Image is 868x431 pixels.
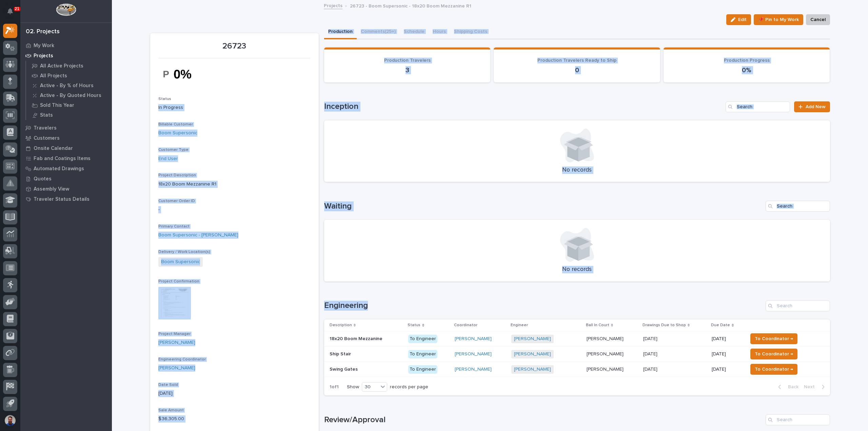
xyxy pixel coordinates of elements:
[158,390,311,397] p: [DATE]
[766,201,830,212] div: Search
[758,16,799,24] span: 📌 Pin to My Work
[755,350,793,358] span: To Coordinator →
[755,365,793,373] span: To Coordinator →
[330,335,384,342] p: 18x20 Boom Mezzanine
[15,6,19,11] p: 21
[587,365,625,372] p: [PERSON_NAME]
[158,62,209,86] img: nnDHkhGkTwnbQdYiNq9-Yf01dJ4e8N-uHSJiUpypw1M
[455,351,492,357] a: [PERSON_NAME]
[20,174,112,184] a: Quotes
[158,415,311,423] p: $ 36,305.00
[454,321,477,329] p: Coordinator
[34,53,53,59] p: Projects
[408,365,437,374] div: To Engineer
[158,408,184,412] span: Sale Amount
[26,110,112,120] a: Stats
[332,166,822,174] p: No records
[754,14,803,25] button: 📌 Pin to My Work
[20,123,112,133] a: Travelers
[711,321,730,329] p: Due Date
[34,166,84,172] p: Automated Drawings
[773,384,801,390] button: Back
[40,112,53,118] p: Stats
[158,155,178,162] a: End User
[20,143,112,153] a: Onsite Calendar
[3,4,17,18] button: Notifications
[34,156,91,162] p: Fab and Coatings Items
[40,73,67,79] p: All Projects
[26,71,112,80] a: All Projects
[20,51,112,61] a: Projects
[3,413,17,428] button: users-avatar
[34,125,57,131] p: Travelers
[643,321,686,329] p: Drawings Due to Shop
[158,97,171,101] span: Status
[384,58,431,63] span: Production Travelers
[20,40,112,51] a: My Work
[158,41,311,51] p: 26723
[810,16,826,24] span: Cancel
[158,173,196,177] span: Project Description
[330,321,352,329] p: Description
[806,14,830,25] button: Cancel
[34,196,90,202] p: Traveler Status Details
[537,58,616,63] span: Production Travelers Ready to Ship
[324,347,830,362] tr: Ship StairShip Stair To Engineer[PERSON_NAME] [PERSON_NAME] [PERSON_NAME][PERSON_NAME] [DATE][DAT...
[643,350,659,357] p: [DATE]
[726,14,751,25] button: Edit
[801,384,830,390] button: Next
[324,331,830,347] tr: 18x20 Boom Mezzanine18x20 Boom Mezzanine To Engineer[PERSON_NAME] [PERSON_NAME] [PERSON_NAME][PER...
[755,335,793,343] span: To Coordinator →
[712,367,742,372] p: [DATE]
[455,367,492,372] a: [PERSON_NAME]
[324,25,357,39] button: Production
[158,365,195,372] a: [PERSON_NAME]
[350,2,471,9] p: 26723 - Boom Supersonic - 18x20 Boom Mezzanine R1
[158,383,178,387] span: Date Sold
[324,201,763,211] h1: Waiting
[724,58,770,63] span: Production Progress
[347,384,359,390] p: Show
[332,266,822,273] p: No records
[672,66,822,74] p: 0%
[400,25,429,39] button: Schedule
[643,335,659,342] p: [DATE]
[804,384,819,390] span: Next
[26,61,112,71] a: All Active Projects
[390,384,428,390] p: records per page
[324,415,763,425] h1: Review/Approval
[34,43,54,49] p: My Work
[455,336,492,342] a: [PERSON_NAME]
[56,3,76,16] img: Workspace Logo
[502,66,652,74] p: 0
[161,258,200,266] a: Boom Supersonic
[511,321,528,329] p: Engineer
[26,100,112,110] a: Sold This Year
[514,336,551,342] a: [PERSON_NAME]
[750,333,797,344] button: To Coordinator →
[158,250,210,254] span: Delivery / Work Location(s)
[726,101,790,112] input: Search
[766,414,830,425] input: Search
[158,130,197,137] a: Boom Supersonic
[766,300,830,311] input: Search
[362,384,378,391] div: 30
[738,17,747,23] span: Edit
[408,350,437,358] div: To Engineer
[158,122,193,126] span: Billable Customer
[794,101,830,112] a: Add New
[34,135,60,141] p: Customers
[34,176,52,182] p: Quotes
[20,153,112,163] a: Fab and Coatings Items
[158,199,195,203] span: Customer Order ID
[158,279,199,283] span: Project Confirmation
[806,104,826,109] span: Add New
[586,321,609,329] p: Ball In Court
[158,224,190,229] span: Primary Contact
[26,28,60,36] div: 02. Projects
[750,349,797,359] button: To Coordinator →
[514,351,551,357] a: [PERSON_NAME]
[514,367,551,372] a: [PERSON_NAME]
[20,133,112,143] a: Customers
